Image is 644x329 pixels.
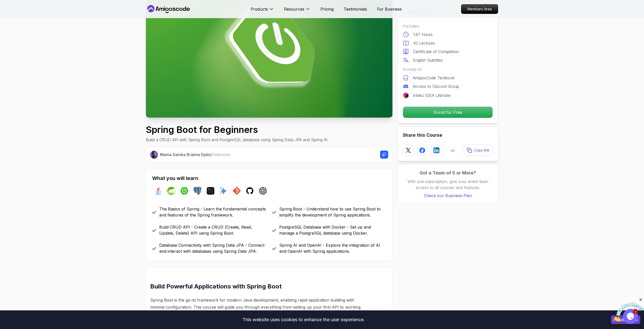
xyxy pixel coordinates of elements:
img: chatgpt logo [259,187,267,195]
p: Spring Boot is the go-to framework for modern Java development, enabling rapid application buildi... [150,297,364,318]
p: Build CRUD API - Create a CRUD (Create, Read, Update, Delete) API using Spring Boot. [159,224,266,236]
p: The Basics of Spring - Learn the fundamental concepts and features of the Spring framework. [159,206,266,218]
p: English Subtitles [413,57,443,63]
p: Products [251,6,268,12]
h3: Got a Team of 5 or More? [403,169,493,176]
p: Certificate of Completion [413,49,459,55]
p: Includes: [403,23,493,29]
p: Enroll for Free [403,107,493,118]
p: Spring Boot - Understand how to use Spring Boot to simplify the development of Spring applications. [279,206,386,218]
a: For Business [377,6,402,12]
p: Members Area [461,5,498,14]
p: Access to: [403,66,493,72]
p: Resources [284,6,304,12]
h2: Build Powerful Applications with Spring Boot [150,282,364,290]
p: Spring AI and OpenAI - Explore the integration of AI and OpenAI with Spring applications. [279,242,386,254]
span: Instructor [213,152,231,157]
a: Testimonials [344,6,367,12]
img: postgres logo [193,187,202,195]
p: 1.67 Hours [413,31,433,38]
img: ai logo [220,187,228,195]
p: Build a CRUD API with Spring Boot and PostgreSQL database using Spring Data JPA and Spring AI [146,137,327,143]
img: git logo [233,187,241,195]
a: Pricing [320,6,334,12]
img: spring-boot logo [180,187,188,195]
img: terminal logo [207,187,215,195]
button: Products [251,6,274,16]
p: IntelliJ IDEA Ultimate [413,92,451,98]
iframe: chat widget [613,298,644,321]
img: java logo [154,187,162,195]
img: spring logo [167,187,175,195]
button: Accept cookies [611,315,640,324]
div: This website uses cookies to enhance the user experience. [4,314,603,325]
h2: Share this Course [403,132,493,139]
p: Database Connectivity with Spring Data JPA - Connect and interact with databases using Spring Dat... [159,242,266,254]
img: jetbrains logo [403,92,409,98]
p: PostgreSQL Database with Docker - Set up and manage a PostgreSQL database using Docker. [279,224,386,236]
a: Members Area [461,4,498,14]
button: Resources [284,6,310,16]
p: AmigosCode Textbook [413,75,455,81]
button: Copy link [464,145,493,156]
button: Enroll for Free [403,106,493,118]
img: Nelson Djalo [150,151,158,159]
h1: Spring Boot for Beginners [146,125,327,135]
h2: What you will learn [152,175,386,182]
p: Copy link [474,148,490,153]
p: With one subscription, give your entire team access to all courses and features. [403,178,493,191]
p: 42 Lectures [413,40,435,46]
p: Mama Samba Braima Djalo / [160,152,231,158]
p: Access to Discord Group [413,83,459,89]
p: or [451,147,455,153]
a: Check our Business Plan [403,193,493,199]
img: github logo [246,187,254,195]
